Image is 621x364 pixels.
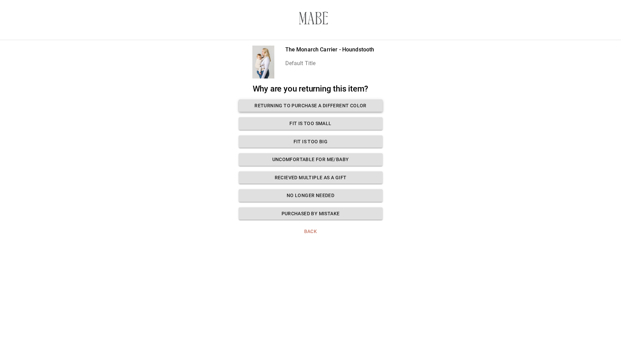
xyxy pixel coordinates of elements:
[285,46,374,54] p: The Monarch Carrier - Houndstooth
[239,189,383,202] button: No longer needed
[239,117,383,130] button: Fit is too small
[239,135,383,148] button: Fit is too Big
[239,84,383,94] h2: Why are you returning this item?
[239,207,383,220] button: Purchased by mistake
[239,225,383,238] button: Back
[285,59,374,68] p: Default Title
[239,153,383,166] button: Uncomfortable for me/baby
[239,99,383,112] button: Returning to purchase a different color
[239,171,383,184] button: Recieved multiple as a gift
[299,5,328,35] img: 3671f2-3.myshopify.com-a63cb35b-e478-4aa6-86b9-acdf2590cc8d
